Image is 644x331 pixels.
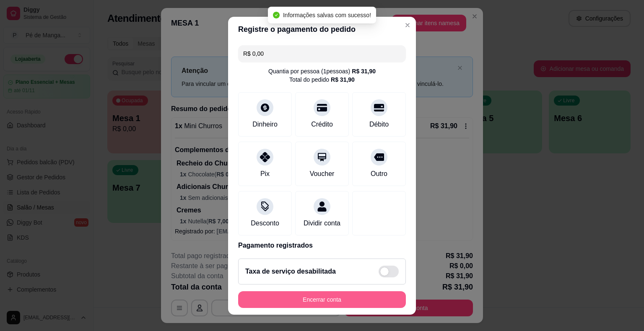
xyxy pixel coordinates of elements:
p: Pagamento registrados [238,240,406,251]
div: Quantia por pessoa ( 1 pessoas) [268,67,376,75]
div: Desconto [251,218,279,228]
input: Ex.: hambúrguer de cordeiro [243,45,401,62]
div: Outro [371,169,387,179]
header: Registre o pagamento do pedido [228,17,416,42]
div: Débito [369,119,389,129]
div: Pix [260,169,270,179]
span: Informações salvas com sucesso! [283,12,371,18]
span: check-circle [273,12,280,18]
div: Dinheiro [252,119,278,129]
div: Dividir conta [304,218,340,228]
h2: Taxa de serviço desabilitada [245,266,336,277]
div: R$ 31,90 [352,67,376,75]
div: Voucher [310,169,335,179]
button: Close [401,18,414,32]
div: Total do pedido [289,75,355,84]
button: Encerrar conta [238,291,406,308]
div: R$ 31,90 [331,75,355,84]
div: Crédito [311,119,333,129]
